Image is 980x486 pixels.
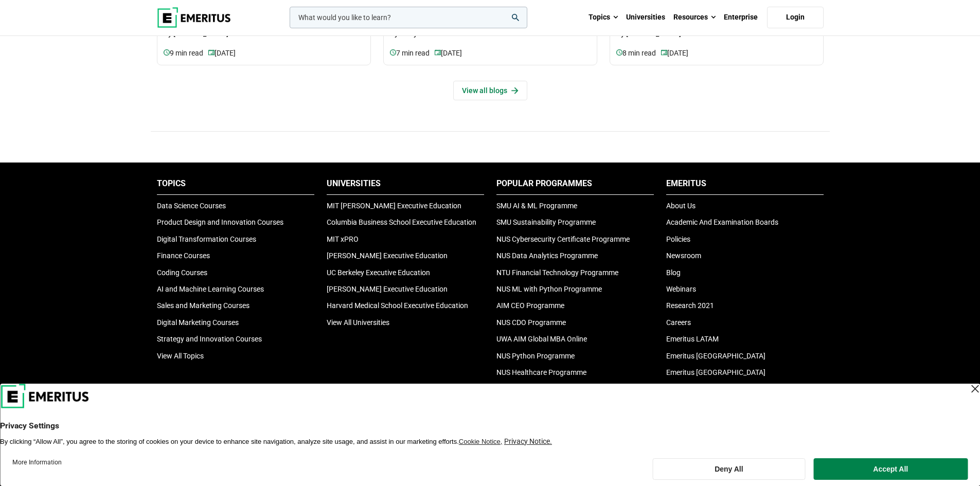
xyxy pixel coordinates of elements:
[157,318,239,327] a: Digital Marketing Courses
[453,81,527,100] a: View all blogs
[327,202,461,210] a: MIT [PERSON_NAME] Executive Education
[616,48,661,59] p: 8 min read
[157,335,262,343] a: Strategy and Innovation Courses
[157,285,264,293] a: AI and Machine Learning Courses
[327,235,359,243] a: MIT xPRO
[616,49,622,56] img: video-views
[666,202,696,210] a: About Us
[666,218,778,226] a: Academic And Examination Boards
[157,235,256,243] a: Digital Transformation Courses
[496,368,586,376] a: NUS Healthcare Programme
[157,268,207,277] a: Coding Courses
[666,368,765,376] a: Emeritus [GEOGRAPHIC_DATA]
[496,301,564,310] a: AIM CEO Programme
[164,49,170,56] img: video-views
[511,87,519,94] img: View all articles
[435,49,441,56] img: video-views
[661,48,688,59] p: [DATE]
[496,285,602,293] a: NUS ML with Python Programme
[390,49,396,56] img: video-views
[164,48,208,59] p: 9 min read
[666,285,696,293] a: Webinars
[157,218,283,226] a: Product Design and Innovation Courses
[661,49,667,56] img: video-views
[208,48,236,59] p: [DATE]
[435,48,462,59] p: [DATE]
[496,268,618,277] a: NTU Financial Technology Programme
[496,251,598,260] a: NUS Data Analytics Programme
[666,318,691,327] a: Careers
[496,352,575,360] a: NUS Python Programme
[666,301,714,310] a: Research 2021
[496,218,596,226] a: SMU Sustainability Programme
[767,7,824,28] a: Login
[496,235,630,243] a: NUS Cybersecurity Certificate Programme
[327,251,448,260] a: [PERSON_NAME] Executive Education
[666,335,719,343] a: Emeritus LATAM
[208,49,215,56] img: video-views
[390,48,435,59] p: 7 min read
[327,285,448,293] a: [PERSON_NAME] Executive Education
[496,318,566,327] a: NUS CDO Programme
[157,251,210,260] a: Finance Courses
[496,202,577,210] a: SMU AI & ML Programme
[157,202,226,210] a: Data Science Courses
[666,251,701,260] a: Newsroom
[290,7,527,28] input: woocommerce-product-search-field-0
[157,352,204,360] a: View All Topics
[327,318,389,327] a: View All Universities
[666,235,690,243] a: Policies
[327,268,430,277] a: UC Berkeley Executive Education
[327,218,476,226] a: Columbia Business School Executive Education
[157,301,250,310] a: Sales and Marketing Courses
[496,335,587,343] a: UWA AIM Global MBA Online
[666,268,681,277] a: Blog
[666,352,765,360] a: Emeritus [GEOGRAPHIC_DATA]
[327,301,468,310] a: Harvard Medical School Executive Education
